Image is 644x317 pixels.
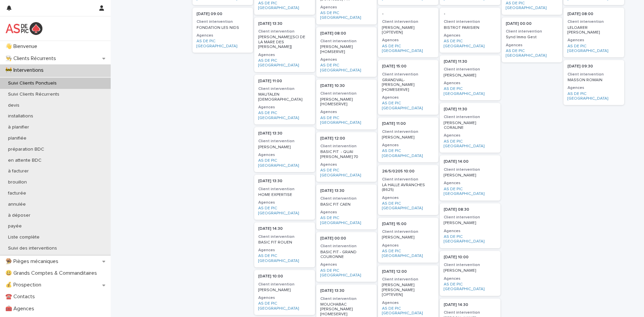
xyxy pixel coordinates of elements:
[5,22,43,35] img: yKcqic14S0S6KrLdrqO6
[320,39,373,44] h3: Client intervention
[382,143,434,148] h3: Agences
[444,221,496,225] p: [PERSON_NAME]
[563,8,624,57] a: [DATE] 08:00Client interventionLELOARER [PERSON_NAME]AgencesAS DE PIC [GEOGRAPHIC_DATA]
[320,31,373,36] p: [DATE] 08:00
[568,72,620,77] h3: Client intervention
[258,179,311,183] p: [DATE] 13:30
[258,234,311,240] h3: Client intervention
[440,203,500,248] a: [DATE] 08:30Client intervention[PERSON_NAME]AgencesAS DE PIC [GEOGRAPHIC_DATA]
[258,105,311,110] h3: Agences
[382,72,434,77] h3: Client intervention
[444,39,496,49] a: AS DE PIC [GEOGRAPHIC_DATA]
[382,283,434,297] p: [PERSON_NAME] [PERSON_NAME] [OPTEVEN]
[382,12,434,16] p: -
[444,173,496,178] p: [PERSON_NAME]
[382,195,434,201] h3: Agences
[382,177,434,182] h3: Client intervention
[320,216,373,225] a: AS DE PIC [GEOGRAPHIC_DATA]
[3,158,47,163] p: en attente BDC
[3,282,47,288] p: 💰 Prospection
[378,218,438,263] div: [DATE] 15:00Client intervention[PERSON_NAME]AgencesAS DE PIC [GEOGRAPHIC_DATA]
[3,258,64,265] p: 🪤 Pièges mécaniques
[320,84,373,88] p: [DATE] 10:30
[254,222,315,267] div: [DATE] 14:30Client interventionBASIC FIT ROUENAgencesAS DE PIC [GEOGRAPHIC_DATA]
[378,117,438,162] div: [DATE] 11:00Client intervention[PERSON_NAME]AgencesAS DE PIC [GEOGRAPHIC_DATA]
[506,49,558,58] a: AS DE PIC [GEOGRAPHIC_DATA]
[197,12,249,16] p: [DATE] 09:00
[444,73,496,78] p: [PERSON_NAME]
[320,136,373,141] p: [DATE] 12:00
[440,8,500,53] a: -Client interventionBISTROT PARISIENAgencesAS DE PIC [GEOGRAPHIC_DATA]
[3,67,49,73] p: 🚧 Interventions
[382,235,434,240] p: [PERSON_NAME]
[3,168,34,174] p: à facturer
[320,57,373,62] h3: Agences
[3,191,32,196] p: facturée
[320,63,373,73] a: AS DE PIC [GEOGRAPHIC_DATA]
[3,306,40,312] p: 🧰 Agences
[440,55,500,100] div: [DATE] 11:30Client intervention[PERSON_NAME]AgencesAS DE PIC [GEOGRAPHIC_DATA]
[316,184,377,229] a: [DATE] 13:30Client interventionBASIC FIT CAENAgencesAS DE PIC [GEOGRAPHIC_DATA]
[444,282,496,292] a: AS DE PIC [GEOGRAPHIC_DATA]
[3,234,45,240] p: Liste complète
[3,202,31,207] p: annulée
[382,229,434,234] h3: Client intervention
[254,17,315,72] div: [DATE] 13:30Client intervention[PERSON_NAME] [SCI DE LA MARE DES [PERSON_NAME]]AgencesAS DE PIC [...
[3,179,32,185] p: brouillon
[568,12,620,16] p: [DATE] 08:00
[258,301,311,311] a: AS DE PIC [GEOGRAPHIC_DATA]
[316,132,377,182] a: [DATE] 12:00Client interventionBASIC FIT - QUAI [PERSON_NAME] 70AgencesAS DE PIC [GEOGRAPHIC_DATA]
[378,165,438,215] a: 26/5/0205 10:00Client interventionLA HALLE AVRANCHES (8625)AgencesAS DE PIC [GEOGRAPHIC_DATA]
[258,29,311,34] h3: Client intervention
[502,17,562,62] div: [DATE] 00:00Client interventionSynd Immo GestAgencesAS DE PIC [GEOGRAPHIC_DATA]
[382,121,434,126] p: [DATE] 11:00
[320,144,373,149] h3: Client intervention
[378,60,438,115] a: [DATE] 15:00Client interventionGRANDVAL-[PERSON_NAME] [HOMESERVE]AgencesAS DE PIC [GEOGRAPHIC_DATA]
[440,103,500,153] a: [DATE] 11:30Client intervention[PERSON_NAME] CORALINEAgencesAS DE PIC [GEOGRAPHIC_DATA]
[3,294,40,300] p: ☎️ Contacts
[254,127,315,172] div: [DATE] 13:30Client intervention[PERSON_NAME]AgencesAS DE PIC [GEOGRAPHIC_DATA]
[258,248,311,253] h3: Agences
[444,25,496,30] p: BISTROT PARISIEN
[254,270,315,315] a: [DATE] 10:00Client intervention[PERSON_NAME]AgencesAS DE PIC [GEOGRAPHIC_DATA]
[320,196,373,201] h3: Client intervention
[316,80,377,129] div: [DATE] 10:30Client intervention[PERSON_NAME] [HOMESERVE]AgencesAS DE PIC [GEOGRAPHIC_DATA]
[3,81,62,86] p: Suivi Clients Ponctuels
[444,33,496,38] h3: Agences
[444,255,496,260] p: [DATE] 10:00
[382,101,434,111] a: AS DE PIC [GEOGRAPHIC_DATA]
[320,288,373,293] p: [DATE] 13:30
[258,295,311,301] h3: Agences
[258,288,311,293] p: [PERSON_NAME]
[382,64,434,69] p: [DATE] 15:00
[258,187,311,192] h3: Client intervention
[440,155,500,200] div: [DATE] 14:00Client intervention[PERSON_NAME]AgencesAS DE PIC [GEOGRAPHIC_DATA]
[382,38,434,43] h3: Agences
[382,183,434,193] p: LA HALLE AVRANCHES (8625)
[3,270,102,276] p: 😃 Grands Comptes & Commanditaires
[382,78,434,92] p: GRANDVAL-[PERSON_NAME] [HOMESERVE]
[320,116,373,125] a: AS DE PIC [GEOGRAPHIC_DATA]
[258,193,311,197] p: HOME EXPERTISE
[320,244,373,249] h3: Client intervention
[320,5,373,10] h3: Agences
[258,200,311,205] h3: Agences
[320,210,373,215] h3: Agences
[3,55,61,62] p: 👨‍🍳 Clients Récurrents
[440,251,500,296] a: [DATE] 10:00Client intervention[PERSON_NAME]AgencesAS DE PIC [GEOGRAPHIC_DATA]
[382,269,434,274] p: [DATE] 12:00
[320,268,373,278] a: AS DE PIC [GEOGRAPHIC_DATA]
[258,21,311,26] p: [DATE] 13:30
[568,78,620,83] p: MASSON ROMAIN
[444,107,496,112] p: [DATE] 11:30
[378,8,438,57] div: -Client intervention[PERSON_NAME] [OPTEVEN]AgencesAS DE PIC [GEOGRAPHIC_DATA]
[320,11,373,20] a: AS DE PIC [GEOGRAPHIC_DATA]
[316,27,377,77] div: [DATE] 08:00Client intervention[PERSON_NAME] [HOMSERVE]AgencesAS DE PIC [GEOGRAPHIC_DATA]
[3,223,27,229] p: payée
